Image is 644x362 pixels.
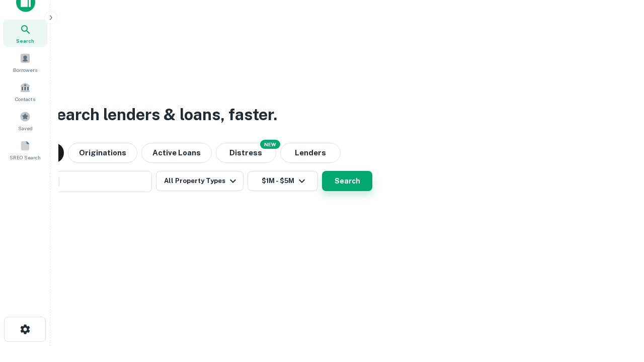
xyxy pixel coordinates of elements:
button: All Property Types [156,171,244,191]
a: SREO Search [3,136,47,163]
span: Borrowers [13,66,37,74]
button: Originations [68,143,137,163]
a: Search [3,20,47,47]
span: Contacts [15,95,35,103]
span: Saved [18,124,33,132]
a: Saved [3,107,47,134]
span: Search [16,37,34,45]
iframe: Chat Widget [594,282,644,330]
span: SREO Search [10,153,41,161]
div: NEW [260,140,280,149]
button: $1M - $5M [248,171,318,191]
button: Search [322,171,372,191]
a: Borrowers [3,49,47,76]
a: Contacts [3,78,47,105]
button: Search distressed loans with lien and other non-mortgage details. [216,143,276,163]
button: Active Loans [141,143,212,163]
button: Lenders [280,143,341,163]
h3: Search lenders & loans, faster. [46,103,277,127]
